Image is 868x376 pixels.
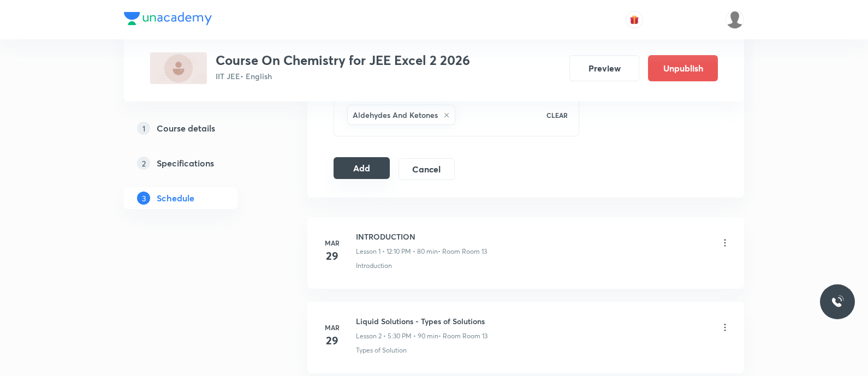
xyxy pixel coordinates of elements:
[438,247,487,256] p: • Room Room 13
[321,238,343,248] h6: Mar
[137,192,150,205] p: 3
[399,158,455,180] button: Cancel
[648,55,718,81] button: Unpublish
[321,332,343,349] h4: 29
[150,52,207,84] img: 842F7A94-44DF-4BA8-802B-EF971743305B_plus.png
[137,157,150,170] p: 2
[356,247,438,256] p: Lesson 1 • 12:10 PM • 80 min
[157,157,214,170] h5: Specifications
[356,345,407,355] p: Types of Solution
[629,15,639,25] img: avatar
[569,55,639,81] button: Preview
[626,11,643,28] button: avatar
[321,248,343,264] h4: 29
[356,331,438,341] p: Lesson 2 • 5:30 PM • 90 min
[124,152,272,174] a: 2Specifications
[124,12,212,25] img: Company Logo
[124,12,212,28] a: Company Logo
[334,157,390,179] button: Add
[353,109,438,121] h6: Aldehydes And Ketones
[124,117,272,139] a: 1Course details
[356,231,487,242] h6: INTRODUCTION
[356,315,487,327] h6: Liquid Solutions - Types of Solutions
[137,122,150,135] p: 1
[726,10,744,29] img: P Antony
[216,52,470,68] h3: Course On Chemistry for JEE Excel 2 2026
[831,295,844,308] img: ttu
[321,323,343,332] h6: Mar
[546,110,568,120] p: CLEAR
[438,331,487,341] p: • Room Room 13
[216,70,470,82] p: IIT JEE • English
[356,261,392,271] p: Introduction
[157,192,194,205] h5: Schedule
[157,122,215,135] h5: Course details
